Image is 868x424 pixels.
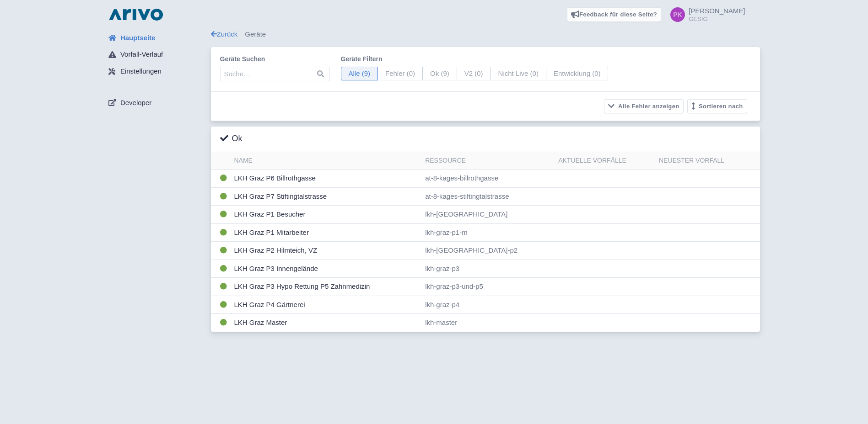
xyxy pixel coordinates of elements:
td: LKH Graz P3 Innengelände [231,260,422,278]
td: LKH Graz P1 Mitarbeiter [231,223,422,242]
th: Neuester Vorfall [655,152,760,170]
span: Vorfall-Verlauf [120,49,163,60]
span: Fehler (0) [377,67,423,81]
span: Alle (9) [341,67,378,81]
td: LKH Graz P7 Stiftingtalstrasse [231,187,422,206]
a: Einstellungen [101,63,211,80]
label: Geräte suchen [220,54,330,64]
a: [PERSON_NAME] GESIG [665,7,745,22]
div: Geräte [211,29,760,40]
span: Ok (9) [422,67,457,81]
span: Hauptseite [120,33,156,43]
td: at-8-kages-stiftingtalstrasse [421,187,555,206]
input: Suche… [220,67,330,81]
td: lkh-master [421,314,555,332]
span: [PERSON_NAME] [689,7,745,15]
a: Hauptseite [101,29,211,47]
th: Ressource [421,152,555,170]
td: LKH Graz P2 Hilmteich, VZ [231,242,422,260]
td: lkh-graz-p1-m [421,223,555,242]
img: logo [107,7,165,22]
a: Developer [101,94,211,111]
a: Feedback für diese Seite? [567,7,662,22]
td: lkh-[GEOGRAPHIC_DATA]-p2 [421,242,555,260]
a: Zurück [211,30,238,38]
td: LKH Graz P3 Hypo Rettung P5 Zahnmedizin [231,278,422,296]
span: V2 (0) [457,67,491,81]
td: LKH Graz P6 Billrothgasse [231,170,422,188]
th: Name [231,152,422,170]
td: lkh-graz-p3-und-p5 [421,278,555,296]
td: LKH Graz Master [231,314,422,332]
td: lkh-graz-p3 [421,260,555,278]
label: Geräte filtern [341,54,609,64]
td: LKH Graz P1 Besucher [231,206,422,224]
span: Entwicklung (0) [546,67,609,81]
button: Alle Fehler anzeigen [604,99,684,113]
a: Vorfall-Verlauf [101,46,211,64]
td: at-8-kages-billrothgasse [421,170,555,188]
td: LKH Graz P4 Gärtnerei [231,296,422,314]
button: Sortieren nach [687,99,747,113]
span: Developer [120,98,151,108]
h3: Ok [220,134,243,144]
th: Aktuelle Vorfälle [555,152,655,170]
span: Nicht Live (0) [491,67,546,81]
td: lkh-graz-p4 [421,296,555,314]
td: lkh-[GEOGRAPHIC_DATA] [421,206,555,224]
span: Einstellungen [120,66,162,77]
small: GESIG [689,16,745,22]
